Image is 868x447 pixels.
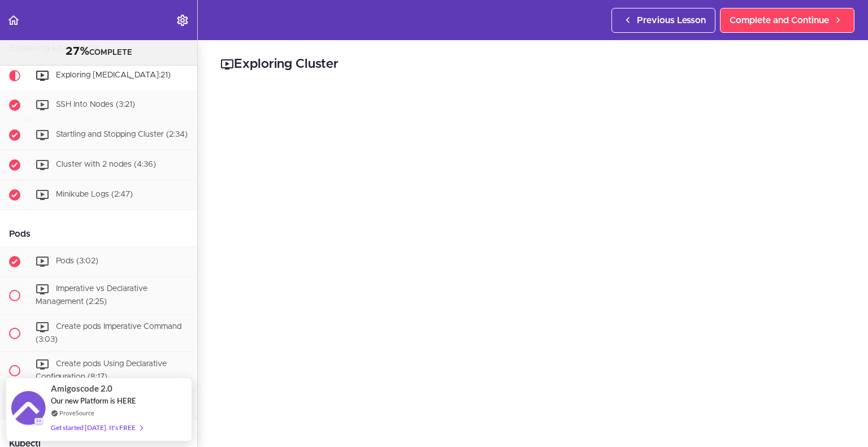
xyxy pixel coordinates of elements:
span: Startling and Stopping Cluster (2:34) [56,131,188,138]
span: Cluster with 2 nodes (4:36) [56,160,156,168]
img: provesource social proof notification image [11,391,45,428]
span: SSH Into Nodes (3:21) [56,101,135,109]
svg: Settings Menu [176,14,189,27]
a: Complete and Continue [720,8,854,33]
span: Create pods Imperative Command (3:03) [36,323,181,344]
span: Amigoscode 2.0 [51,382,112,395]
span: Imperative vs Declarative Management (2:25) [36,285,147,306]
span: Minikube Logs (2:47) [56,190,133,198]
span: Previous Lesson [637,14,706,27]
h2: Exploring Cluster [220,55,845,74]
iframe: Video Player [220,91,845,442]
span: Pods (3:02) [56,257,98,265]
svg: Back to course curriculum [7,14,20,27]
span: Complete and Continue [730,14,829,27]
div: Get started [DATE]. It's FREE [51,421,142,434]
a: Previous Lesson [611,8,715,33]
span: Create pods Using Declarative Configuration (8:17) [36,361,167,381]
div: COMPLETE [14,45,183,59]
span: 27% [66,46,89,57]
span: Our new Platform is HERE [51,396,136,405]
a: ProveSource [59,408,94,418]
span: Exploring [MEDICAL_DATA]:21) [56,71,171,79]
